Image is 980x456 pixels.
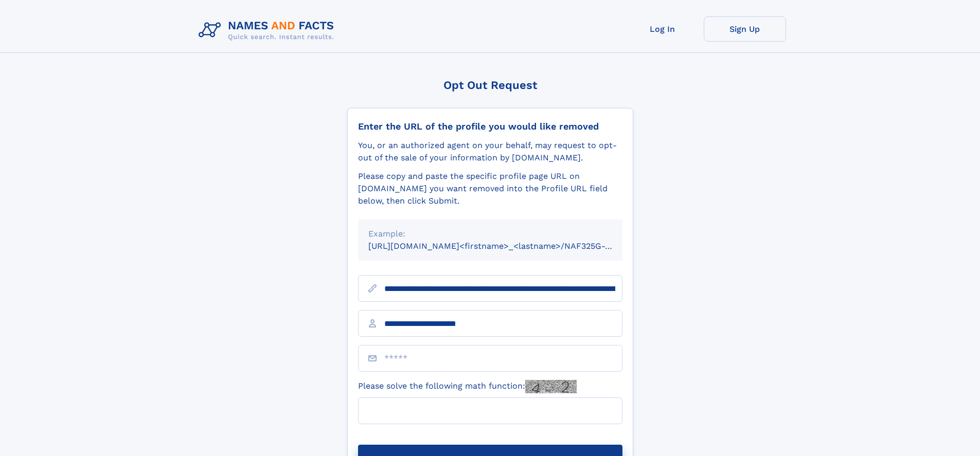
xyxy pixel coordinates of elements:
[621,16,704,42] a: Log In
[358,170,622,207] div: Please copy and paste the specific profile page URL on [DOMAIN_NAME] you want removed into the Pr...
[358,121,622,132] div: Enter the URL of the profile you would like removed
[704,16,786,42] a: Sign Up
[194,16,343,44] img: Logo Names and Facts
[358,139,622,164] div: You, or an authorized agent on your behalf, may request to opt-out of the sale of your informatio...
[358,380,577,393] label: Please solve the following math function:
[368,228,612,240] div: Example:
[347,79,633,92] div: Opt Out Request
[368,241,642,251] small: [URL][DOMAIN_NAME]<firstname>_<lastname>/NAF325G-xxxxxxxx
